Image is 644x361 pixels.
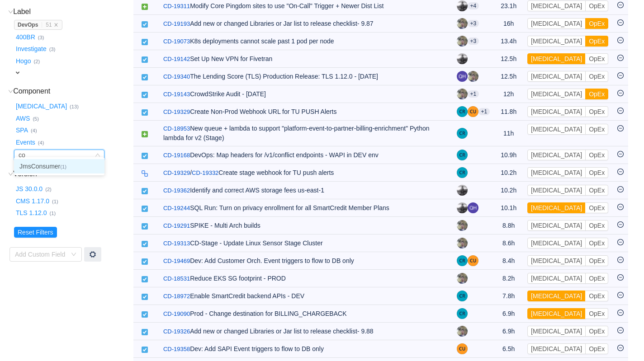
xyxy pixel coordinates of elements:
[494,103,523,121] td: 11.8h
[494,50,523,68] td: 12.5h
[617,292,624,298] i: icon: minus-circle
[163,72,190,81] a: CD-19340
[14,194,52,208] button: CMS 1.17.0
[494,252,523,270] td: 8.4h
[159,15,452,33] td: Add new or changed Libraries or Jar list to release checklist- 9.87
[141,21,148,28] img: 10738
[527,150,586,160] button: [MEDICAL_DATA]
[163,37,190,46] a: CD-19073
[159,50,452,68] td: Set Up New VPN for Fivetran
[163,327,190,336] a: CD-19326
[49,47,56,52] small: (3)
[71,252,76,258] i: icon: down
[457,106,468,117] img: CR
[159,287,452,305] td: Enable SmartCredit backend APIs - DEV
[163,239,190,248] a: CD-19313
[527,273,586,284] button: [MEDICAL_DATA]
[617,274,624,281] i: icon: minus-circle
[159,164,452,182] td: Create stage webhook for TU push alerts
[141,188,148,195] img: 10738
[159,234,452,252] td: CD-Stage - Update Linux Sensor Stage Cluster
[585,343,608,354] button: OpEx
[457,0,468,11] img: MA
[527,18,586,29] button: [MEDICAL_DATA]
[457,238,468,248] img: J
[527,0,586,11] button: [MEDICAL_DATA]
[8,89,13,94] i: icon: down
[527,71,586,82] button: [MEDICAL_DATA]
[14,227,57,238] button: Reset Filters
[141,91,148,98] img: 10738
[14,206,50,220] button: TLS 1.12.0
[468,71,478,82] img: J
[163,2,190,11] a: CD-19311
[159,323,452,340] td: Add new or changed Libraries or Jar list to release checklist- 9.88
[163,221,190,230] a: CD-19291
[585,18,608,29] button: OpEx
[527,326,586,337] button: [MEDICAL_DATA]
[457,220,468,231] img: J
[38,35,44,40] small: (3)
[585,167,608,178] button: OpEx
[163,169,190,178] a: CD-19329
[18,22,38,28] strong: DevOps
[494,121,523,146] td: 11h
[494,270,523,287] td: 8.2h
[457,326,468,337] img: J
[457,71,468,82] img: QH
[527,238,586,248] button: [MEDICAL_DATA]
[468,255,478,266] img: CU
[14,30,38,44] button: 400BR
[33,59,40,64] small: (2)
[457,53,468,64] img: MA
[159,121,452,146] td: New queue + lambda to support "platform-event-to-partner-billing-enrichment" Python lambda for v2...
[585,89,608,99] button: OpEx
[141,3,148,10] img: 10731
[38,140,44,145] small: (4)
[95,152,100,159] i: icon: down
[141,328,148,336] img: 10738
[45,187,52,192] small: (2)
[468,202,478,213] img: QH
[159,146,452,164] td: DevOps: Map headers for /v1/conflict endpoints - WAPI in DEV env
[14,123,31,138] button: SPA
[494,199,523,217] td: 10.1h
[527,89,586,99] button: [MEDICAL_DATA]
[527,343,586,354] button: [MEDICAL_DATA]
[494,340,523,358] td: 6.5h
[585,238,608,248] button: OpEx
[457,185,468,196] img: MA
[468,106,478,117] img: CU
[468,90,479,98] aui-badge: +1
[527,255,586,266] button: [MEDICAL_DATA]
[585,326,608,337] button: OpEx
[527,124,586,135] button: [MEDICAL_DATA]
[163,124,190,133] a: CD-18953
[14,111,33,126] button: AWS
[70,104,79,109] small: (13)
[457,167,468,178] img: CR
[163,151,190,160] a: CD-19168
[14,7,133,16] h3: Label
[457,308,468,319] img: CR
[14,42,49,56] button: Investigate
[141,205,148,212] img: 10738
[159,68,452,85] td: The Lending Score (TLS) Production Release: TLS 1.12.0 - [DATE]
[494,68,523,85] td: 12.5h
[141,131,148,138] img: 10731
[8,172,13,177] i: icon: down
[163,90,190,99] a: CD-19143
[141,223,148,230] img: 10738
[585,71,608,82] button: OpEx
[457,343,468,354] img: CU
[617,90,624,96] i: icon: minus-circle
[494,182,523,199] td: 10.2h
[617,108,624,114] i: icon: minus-circle
[527,53,586,64] button: [MEDICAL_DATA]
[527,106,586,117] button: [MEDICAL_DATA]
[159,33,452,50] td: K8s deployments cannot scale past 1 pod per node
[585,106,608,117] button: OpEx
[54,23,58,27] i: icon: close
[163,169,192,176] span: /
[14,99,70,114] button: [MEDICAL_DATA]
